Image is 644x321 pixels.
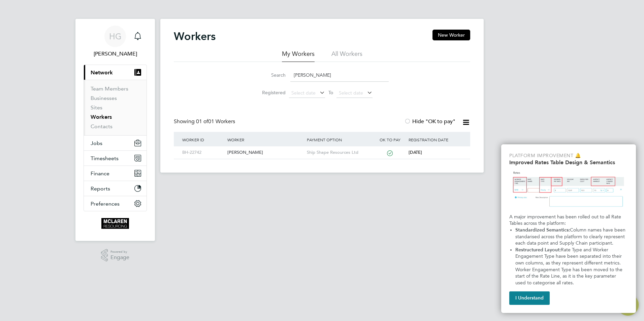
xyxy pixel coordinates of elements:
a: Go to home page [84,218,147,229]
div: Payment Option [305,132,373,147]
button: I Understand [509,291,550,305]
a: Team Members [91,85,128,92]
div: BH-22742 [181,146,226,159]
span: [DATE] [409,149,422,155]
p: Platform Improvement 🔔 [509,152,628,159]
a: Contacts [91,123,112,130]
span: Preferences [91,201,120,207]
span: Engage [110,255,129,260]
span: Select date [291,90,316,96]
div: [PERSON_NAME] [226,146,305,159]
span: 01 Workers [196,118,235,125]
span: 01 of [196,118,208,125]
div: Ship Shape Resources Ltd [305,146,373,159]
a: Go to account details [84,26,147,58]
label: Hide "OK to pay" [404,118,455,125]
button: New Worker [432,30,470,40]
a: Sites [91,104,102,111]
label: Registered [255,90,286,96]
img: mclaren-logo-retina.png [101,218,129,229]
div: OK to pay [373,132,407,147]
div: Worker [226,132,305,147]
label: Search [255,72,286,78]
strong: Restructured Layout: [515,247,561,253]
span: Powered by [110,249,129,255]
div: Showing [174,118,236,125]
span: Harry Gelb [84,50,147,58]
span: To [326,88,335,97]
div: Worker ID [181,132,226,147]
span: Finance [91,170,109,177]
span: HG [109,32,122,41]
a: Businesses [91,95,117,101]
strong: Standardized Semantics: [515,227,570,233]
span: Timesheets [91,155,119,162]
img: Updated Rates Table Design & Semantics [509,168,628,211]
span: Rate Type and Worker Engagement Type have been separated into their own columns, as they represen... [515,247,624,286]
h2: Workers [174,30,216,43]
a: Workers [91,114,112,120]
nav: Main navigation [75,19,155,241]
div: Improved Rate Table Semantics [501,144,636,313]
li: My Workers [282,50,315,62]
span: Network [91,69,113,76]
input: Name, email or phone number [290,69,389,82]
div: Registration Date [407,132,463,147]
li: All Workers [331,50,362,62]
span: Column names have been standarised across the platform to clearly represent each data point and S... [515,227,627,246]
span: Select date [339,90,363,96]
span: Reports [91,185,110,192]
span: Jobs [91,140,102,146]
h2: Improved Rates Table Design & Semantics [509,159,628,166]
p: A major improvement has been rolled out to all Rate Tables across the platform: [509,214,628,227]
